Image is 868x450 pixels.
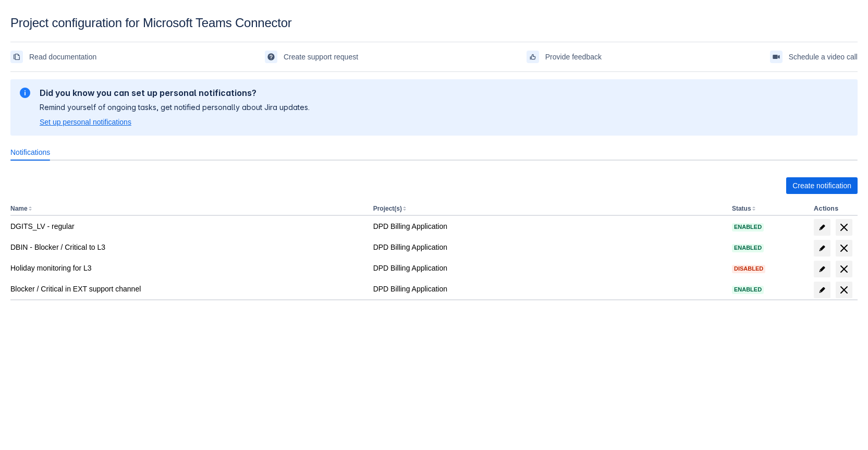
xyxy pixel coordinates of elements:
span: edit [818,265,826,273]
span: delete [838,242,850,254]
span: Enabled [732,224,764,230]
span: edit [818,244,826,252]
span: information [19,87,31,99]
div: DPD Billing Application [373,221,724,232]
a: Provide feedback [527,48,602,65]
div: DPD Billing Application [373,242,724,252]
div: Holiday monitoring for L3 [10,263,365,273]
span: documentation [13,53,21,61]
span: Enabled [732,245,764,251]
th: Actions [810,202,858,216]
button: Name [10,205,28,212]
button: Project(s) [373,205,402,212]
h2: Did you know you can set up personal notifications? [40,88,310,98]
span: Create notification [792,177,851,194]
a: Create support request [265,48,358,65]
span: support [267,53,275,61]
a: Set up personal notifications [40,117,131,127]
div: Blocker / Critical in EXT support channel [10,284,365,294]
span: Read documentation [29,48,96,65]
div: DBIN - Blocker / Critical to L3 [10,242,365,252]
span: edit [818,286,826,294]
div: Project configuration for Microsoft Teams Connector [10,16,858,30]
span: Disabled [732,266,765,272]
a: Schedule a video call [770,48,858,65]
span: feedback [529,53,537,61]
span: Schedule a video call [789,48,858,65]
div: DPD Billing Application [373,263,724,273]
span: Create support request [284,48,358,65]
span: delete [838,221,850,234]
span: delete [838,284,850,296]
a: Read documentation [10,48,96,65]
span: Notifications [10,147,50,157]
button: Status [732,205,751,212]
span: edit [818,223,826,232]
span: videoCall [772,53,780,61]
span: Enabled [732,287,764,293]
div: DPD Billing Application [373,284,724,294]
span: delete [838,263,850,275]
div: DGITS_LV - regular [10,221,365,232]
p: Remind yourself of ongoing tasks, get notified personally about Jira updates. [40,102,310,113]
span: Provide feedback [545,48,602,65]
button: Create notification [786,177,858,194]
